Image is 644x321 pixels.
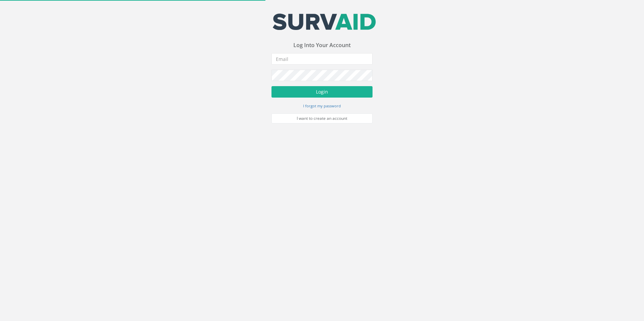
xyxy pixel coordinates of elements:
small: I forgot my password [303,103,341,108]
a: I forgot my password [303,103,341,109]
input: Email [271,53,373,65]
a: I want to create an account [271,113,373,123]
button: Login [271,86,373,98]
h3: Log Into Your Account [271,42,373,48]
